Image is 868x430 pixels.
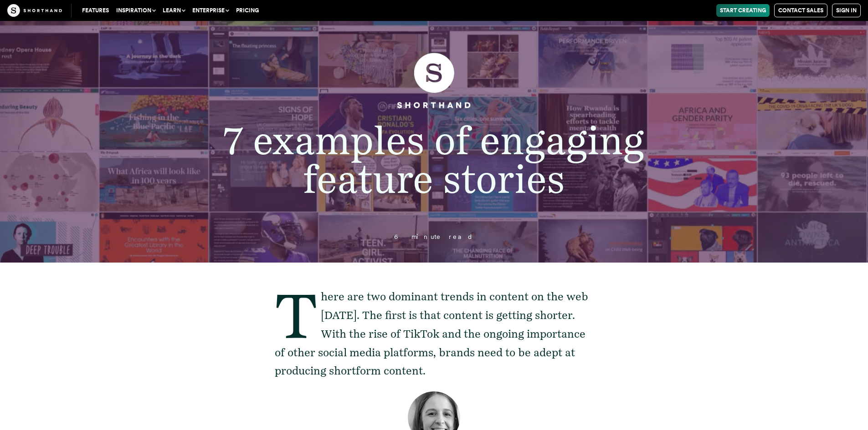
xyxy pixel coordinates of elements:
a: Sign in [832,4,861,17]
a: Start Creating [716,4,770,17]
button: Enterprise [189,4,232,17]
span: 7 examples of engaging feature stories [223,117,644,202]
button: Learn [159,4,189,17]
button: Inspiration [113,4,159,17]
span: 6 minute read [394,233,473,240]
a: Features [78,4,113,17]
img: The Craft [7,4,62,17]
p: There are two dominant trends in content on the web [DATE]. The first is that content is getting ... [275,288,594,380]
a: Pricing [232,4,262,17]
a: Contact Sales [774,4,827,17]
